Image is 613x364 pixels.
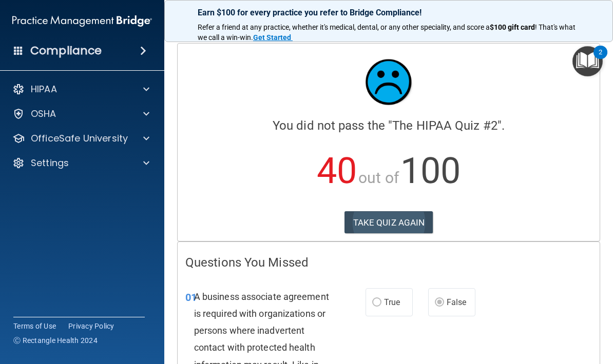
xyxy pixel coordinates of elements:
a: Terms of Use [13,321,56,331]
span: 100 [400,150,461,192]
h4: Compliance [30,44,102,58]
h4: Questions You Missed [185,256,592,269]
strong: Get Started [253,33,291,42]
h4: You did not pass the " ". [185,119,592,132]
input: True [372,299,381,307]
p: Settings [31,157,69,169]
a: Get Started [253,33,293,42]
span: False [447,297,467,307]
span: 40 [317,150,357,192]
strong: $100 gift card [490,23,535,31]
img: sad_face.ecc698e2.jpg [358,51,419,113]
span: True [384,297,400,307]
a: OSHA [12,108,149,120]
button: Open Resource Center, 2 new notifications [572,46,603,76]
span: 01 [185,291,197,304]
img: PMB logo [12,11,152,31]
input: False [435,299,444,307]
button: TAKE QUIZ AGAIN [344,211,433,234]
span: out of [358,169,399,187]
p: OSHA [31,108,56,120]
span: The HIPAA Quiz #2 [392,118,497,133]
a: Privacy Policy [68,321,114,331]
p: OfficeSafe University [31,132,128,145]
span: Ⓒ Rectangle Health 2024 [13,335,98,346]
span: Refer a friend at any practice, whether it's medical, dental, or any other speciality, and score a [198,23,490,31]
p: Earn $100 for every practice you refer to Bridge Compliance! [198,8,580,17]
a: Settings [12,157,149,169]
p: HIPAA [31,83,57,95]
span: ! That's what we call a win-win. [198,23,577,42]
a: OfficeSafe University [12,132,149,145]
div: 2 [599,52,602,66]
a: HIPAA [12,83,149,95]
